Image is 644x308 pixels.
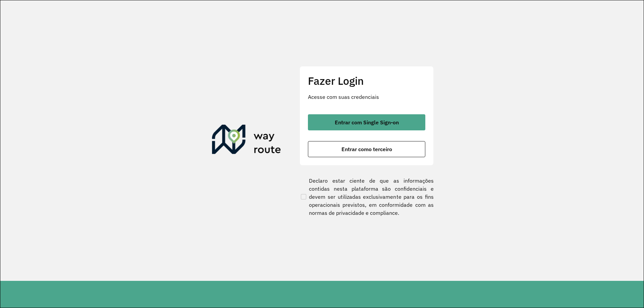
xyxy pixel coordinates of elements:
span: Entrar como terceiro [341,146,392,152]
p: Acesse com suas credenciais [308,93,425,101]
span: Entrar com Single Sign-on [335,120,399,125]
label: Declaro estar ciente de que as informações contidas nesta plataforma são confidenciais e devem se... [300,177,434,217]
button: button [308,114,425,130]
h2: Fazer Login [308,74,425,87]
button: button [308,141,425,157]
img: Roteirizador AmbevTech [212,125,281,157]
